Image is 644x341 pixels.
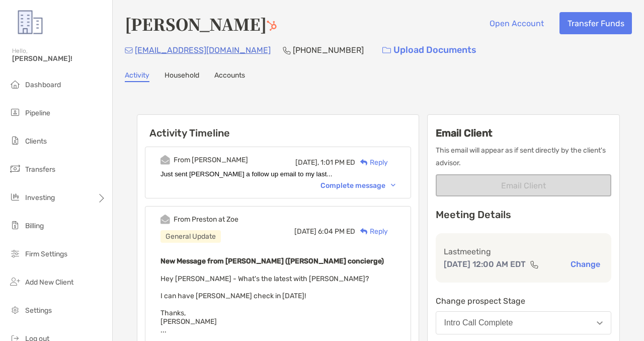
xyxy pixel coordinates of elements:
a: Household [165,71,199,82]
img: clients icon [9,134,21,147]
span: Pipeline [25,109,50,117]
img: add_new_client icon [9,276,21,288]
img: Reply icon [360,228,368,235]
b: New Message from [PERSON_NAME] ([PERSON_NAME] concierge) [160,257,384,265]
p: Last meeting [444,245,603,258]
img: Chevron icon [391,184,395,187]
p: [EMAIL_ADDRESS][DOMAIN_NAME] [135,44,271,56]
h3: Email Client [436,127,611,139]
img: pipeline icon [9,106,21,118]
button: Open Account [481,12,551,34]
div: From [PERSON_NAME] [174,156,248,164]
img: billing icon [9,219,21,231]
p: Meeting Details [436,209,611,221]
div: Just sent [PERSON_NAME] a follow up email to my last... [160,170,395,178]
span: Clients [25,137,47,146]
p: [DATE] 12:00 AM EDT [444,258,526,270]
img: transfers icon [9,163,21,175]
p: [PHONE_NUMBER] [293,44,364,56]
div: From Preston at Zoe [174,215,238,224]
a: Activity [125,71,149,82]
img: Hubspot Icon [267,21,277,31]
button: Change [568,259,603,269]
img: settings icon [9,304,21,316]
div: Reply [355,226,388,237]
img: Reply icon [360,159,368,166]
a: Accounts [214,71,245,82]
img: Email Icon [125,47,133,53]
div: Intro Call Complete [444,318,513,327]
span: Investing [25,193,55,202]
h4: [PERSON_NAME] [125,12,277,35]
span: 1:01 PM ED [320,158,355,167]
span: [DATE], [295,158,319,167]
span: Billing [25,222,44,230]
img: Event icon [160,215,170,224]
span: [DATE] [294,227,316,236]
p: This email will appear as if sent directly by the client's advisor. [436,144,611,169]
p: Change prospect Stage [436,295,611,307]
span: Add New Client [25,278,73,287]
img: Event icon [160,155,170,165]
a: Upload Documents [376,39,483,61]
h6: Activity Timeline [137,115,419,139]
img: firm-settings icon [9,247,21,259]
span: Dashboard [25,81,61,89]
span: 6:04 PM ED [318,227,355,236]
div: Reply [355,157,388,168]
img: Zoe Logo [12,4,48,40]
img: button icon [382,47,391,54]
img: dashboard icon [9,78,21,90]
div: General Update [160,230,221,243]
span: Hey [PERSON_NAME] - What's the latest with [PERSON_NAME]? I can have [PERSON_NAME] check in [DATE... [160,275,369,334]
div: Complete message [320,181,395,190]
button: Transfer Funds [559,12,632,34]
img: Open dropdown arrow [597,321,603,325]
a: Go to Hubspot Deal [267,12,277,35]
button: Intro Call Complete [436,311,611,334]
img: communication type [530,260,539,268]
span: [PERSON_NAME]! [12,54,106,63]
img: investing icon [9,191,21,203]
span: Firm Settings [25,250,67,258]
span: Transfers [25,165,55,174]
img: Phone Icon [283,46,291,54]
span: Settings [25,306,52,315]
